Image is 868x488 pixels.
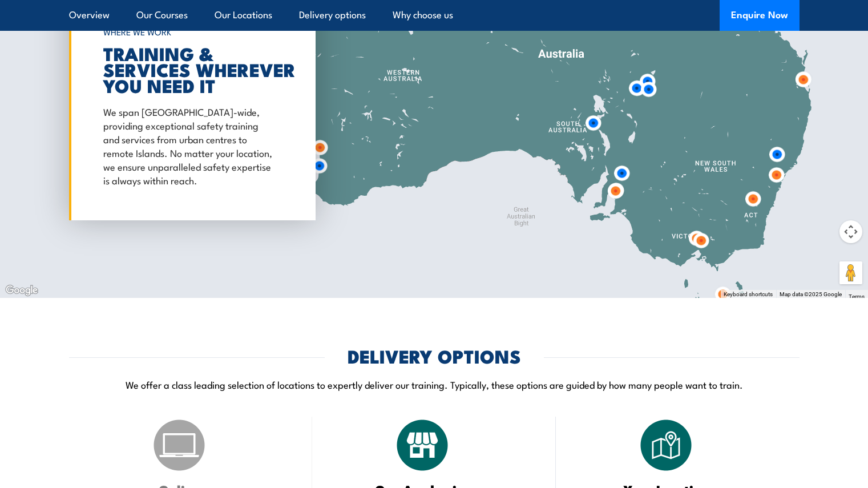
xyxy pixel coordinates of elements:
a: Open this area in Google Maps (opens a new window) [3,283,41,298]
p: We span [GEOGRAPHIC_DATA]-wide, providing exceptional safety training and services from urban cen... [103,104,276,187]
button: Drag Pegman onto the map to open Street View [839,261,862,284]
p: We offer a class leading selection of locations to expertly deliver our training. Typically, thes... [69,378,800,391]
h6: WHERE WE WORK [103,22,276,42]
h2: TRAINING & SERVICES WHEREVER YOU NEED IT [103,45,276,93]
img: Google [3,283,41,298]
span: Map data ©2025 Google [780,291,842,297]
h2: DELIVERY OPTIONS [348,348,521,364]
a: Terms [849,293,865,300]
button: Map camera controls [839,220,862,243]
button: Keyboard shortcuts [724,291,773,299]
